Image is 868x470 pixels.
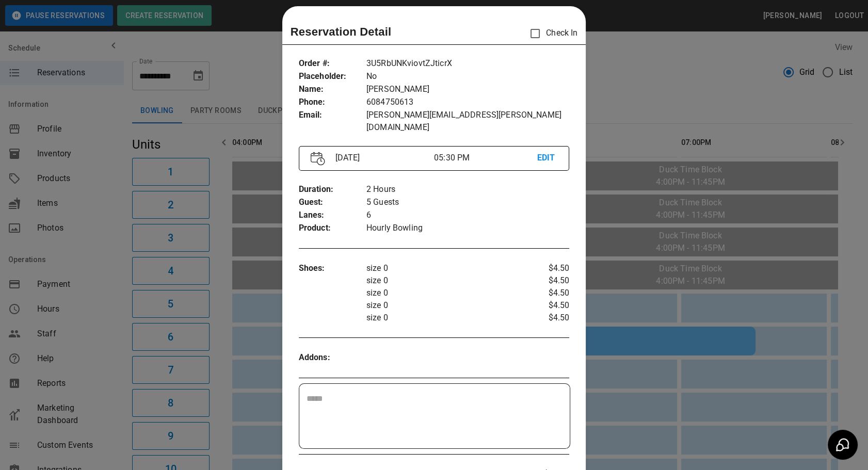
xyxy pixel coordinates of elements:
[366,262,524,274] p: size 0
[299,70,366,83] p: Placeholder :
[434,152,537,164] p: 05:30 PM
[311,152,325,166] img: Vector
[524,299,569,312] p: $4.50
[299,222,366,235] p: Product :
[524,23,577,44] p: Check In
[366,196,570,209] p: 5 Guests
[299,209,366,222] p: Lanes :
[366,109,570,134] p: [PERSON_NAME][EMAIL_ADDRESS][PERSON_NAME][DOMAIN_NAME]
[524,274,569,287] p: $4.50
[366,312,524,324] p: size 0
[299,262,366,275] p: Shoes :
[366,57,570,70] p: 3U5RbUNKviovtZJticrX
[524,287,569,299] p: $4.50
[299,196,366,209] p: Guest :
[299,57,366,70] p: Order # :
[299,183,366,196] p: Duration :
[291,23,392,40] p: Reservation Detail
[366,83,570,96] p: [PERSON_NAME]
[331,152,434,164] p: [DATE]
[299,83,366,96] p: Name :
[366,209,570,222] p: 6
[366,183,570,196] p: 2 Hours
[366,70,570,83] p: No
[366,222,570,235] p: Hourly Bowling
[299,351,366,364] p: Addons :
[366,299,524,312] p: size 0
[366,96,570,109] p: 6084750613
[537,152,557,165] p: EDIT
[299,96,366,109] p: Phone :
[299,109,366,122] p: Email :
[366,287,524,299] p: size 0
[524,262,569,274] p: $4.50
[524,312,569,324] p: $4.50
[366,274,524,287] p: size 0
